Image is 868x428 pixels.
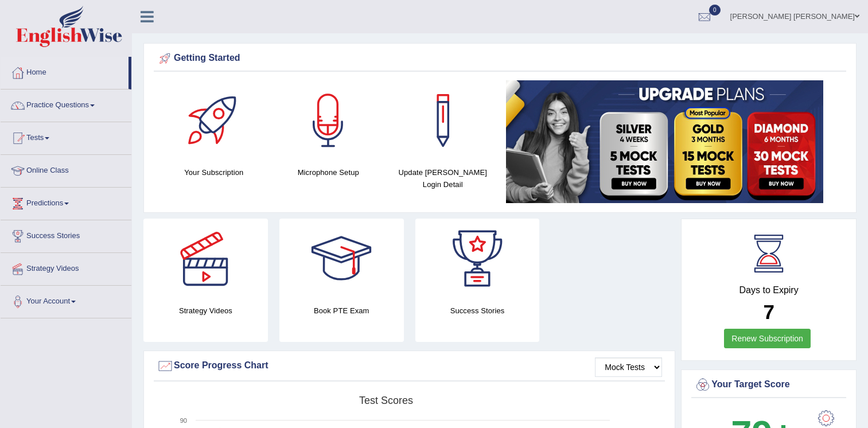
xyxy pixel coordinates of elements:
div: Your Target Score [694,376,843,394]
a: Renew Subscription [724,329,811,348]
h4: Success Stories [415,305,540,317]
img: small5.jpg [506,80,823,203]
h4: Strategy Videos [143,305,268,317]
div: Score Progress Chart [157,357,662,375]
h4: Update [PERSON_NAME] Login Detail [391,166,495,190]
span: 0 [709,5,721,15]
h4: Microphone Setup [277,166,380,178]
a: Tests [1,122,131,151]
a: Your Account [1,286,131,314]
h4: Your Subscription [162,166,266,178]
h4: Book PTE Exam [279,305,404,317]
a: Online Class [1,155,131,184]
h4: Days to Expiry [694,285,843,295]
a: Strategy Videos [1,253,131,282]
div: Getting Started [157,50,843,67]
a: Home [1,57,129,85]
a: Predictions [1,188,131,216]
b: 7 [763,301,774,323]
a: Success Stories [1,220,131,249]
text: 90 [180,417,187,424]
a: Practice Questions [1,90,131,118]
tspan: Test scores [359,395,413,406]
